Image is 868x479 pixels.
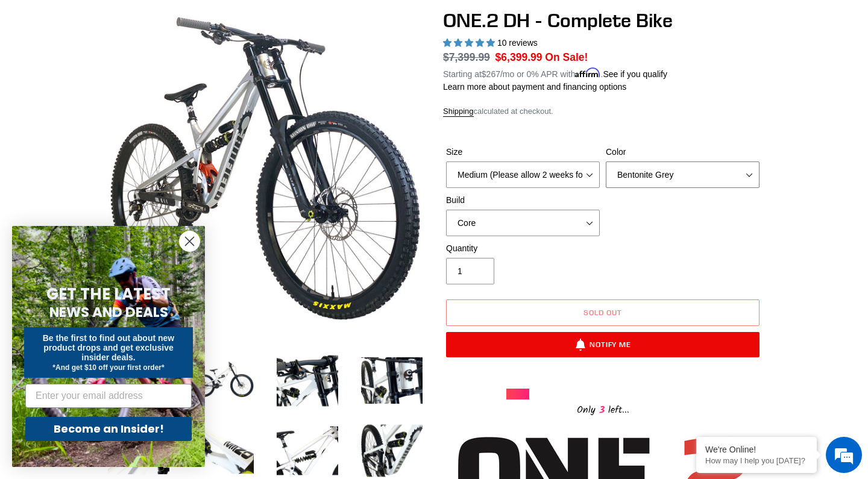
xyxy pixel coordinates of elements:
span: 5.00 stars [443,38,497,48]
p: Starting at /mo or 0% APR with . [443,65,667,81]
div: Chat with us now [81,67,221,83]
textarea: Type your message and hit 'Enter' [6,329,230,371]
button: Sold out [446,299,759,326]
span: GET THE LATEST [46,283,171,305]
div: calculated at checkout. [443,105,763,117]
button: Close dialog [179,231,200,252]
div: Only left... [506,399,699,418]
s: $7,399.99 [443,51,490,63]
button: Become an Insider! [25,417,192,441]
span: NEWS AND DEALS [49,302,168,322]
img: Load image into Gallery viewer, ONE.2 DH - Complete Bike [190,348,256,414]
label: Build [446,194,600,207]
h1: ONE.2 DH - Complete Bike [443,9,763,32]
img: Load image into Gallery viewer, ONE.2 DH - Complete Bike [274,348,341,414]
a: Learn more about payment and financing options [443,82,626,92]
a: Shipping [443,107,474,117]
img: d_696896380_company_1647369064580_696896380 [39,60,69,90]
span: $267 [482,69,500,79]
a: See if you qualify - Learn more about Affirm Financing (opens in modal) [603,69,667,79]
div: Minimize live chat window [198,6,227,35]
span: We're online! [70,152,166,274]
label: Size [446,146,600,158]
span: 3 [596,402,608,418]
p: How may I help you today? [705,456,808,465]
label: Quantity [446,242,600,255]
img: Load image into Gallery viewer, ONE.2 DH - Complete Bike [359,348,425,414]
span: Be the first to find out about new product drops and get exclusive insider deals. [43,333,175,362]
div: Navigation go back [13,66,31,84]
span: $6,399.99 [495,51,542,63]
label: Color [606,146,759,158]
span: Affirm [575,67,600,78]
input: Enter your email address [25,384,192,408]
span: *And get $10 off your first order* [52,363,164,372]
span: 10 reviews [497,38,538,48]
div: We're Online! [705,445,808,454]
button: Notify Me [446,332,759,357]
span: On Sale! [545,49,588,65]
span: Sold out [583,308,622,317]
